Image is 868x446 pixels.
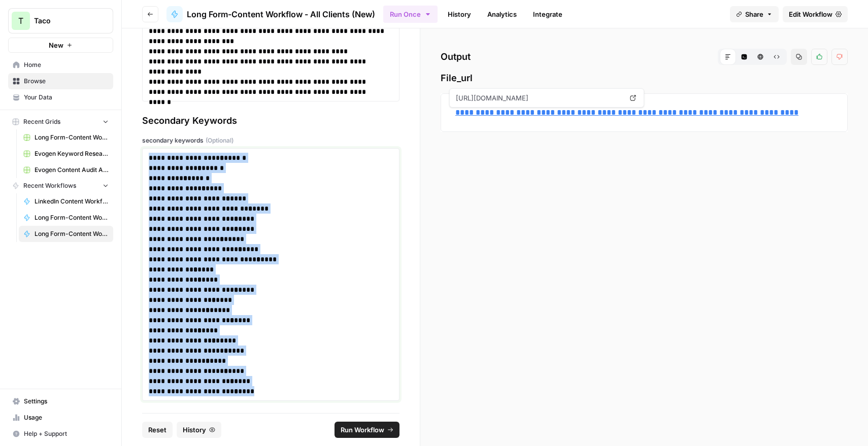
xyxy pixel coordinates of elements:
[166,6,375,22] a: Long Form-Content Workflow - All Clients (New)
[19,162,113,178] a: Evogen Content Audit Agent Grid
[783,6,848,22] a: Edit Workflow
[442,6,477,22] a: History
[24,93,109,102] span: Your Data
[8,409,113,426] a: Usage
[18,15,23,27] span: T
[789,9,832,19] span: Edit Workflow
[8,38,113,53] button: New
[24,60,109,70] span: Home
[24,77,109,86] span: Browse
[183,425,206,435] span: History
[19,193,113,210] a: LinkedIn Content Workflow
[23,181,76,190] span: Recent Workflows
[441,49,848,65] h2: Output
[35,213,109,222] span: Long Form-Content Workflow - AI Clients (New)
[8,114,113,129] button: Recent Grids
[23,117,60,126] span: Recent Grids
[49,40,63,50] span: New
[19,129,113,146] a: Long Form-Content Workflow - AI Clients (New) Grid
[8,73,113,89] a: Browse
[454,89,624,107] span: [URL][DOMAIN_NAME]
[8,178,113,193] button: Recent Workflows
[19,146,113,162] a: Evogen Keyword Research Agent Grid
[187,8,375,20] span: Long Form-Content Workflow - All Clients (New)
[35,133,109,142] span: Long Form-Content Workflow - AI Clients (New) Grid
[527,6,569,22] a: Integrate
[341,425,384,435] span: Run Workflow
[8,8,113,33] button: Workspace: Taco
[142,114,399,128] div: Secondary Keywords
[34,16,95,26] span: Taco
[35,229,109,238] span: Long Form-Content Workflow - All Clients (New)
[8,426,113,442] button: Help + Support
[148,425,166,435] span: Reset
[441,71,848,85] span: File_url
[8,89,113,106] a: Your Data
[206,136,233,145] span: (Optional)
[35,149,109,158] span: Evogen Keyword Research Agent Grid
[8,393,113,409] a: Settings
[142,422,173,438] button: Reset
[24,413,109,422] span: Usage
[142,136,399,145] label: secondary keywords
[8,57,113,73] a: Home
[335,422,399,438] button: Run Workflow
[745,9,763,19] span: Share
[19,210,113,226] a: Long Form-Content Workflow - AI Clients (New)
[19,226,113,242] a: Long Form-Content Workflow - All Clients (New)
[35,197,109,206] span: LinkedIn Content Workflow
[730,6,779,22] button: Share
[481,6,523,22] a: Analytics
[24,429,109,438] span: Help + Support
[35,165,109,175] span: Evogen Content Audit Agent Grid
[383,6,438,23] button: Run Once
[177,422,221,438] button: History
[24,397,109,406] span: Settings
